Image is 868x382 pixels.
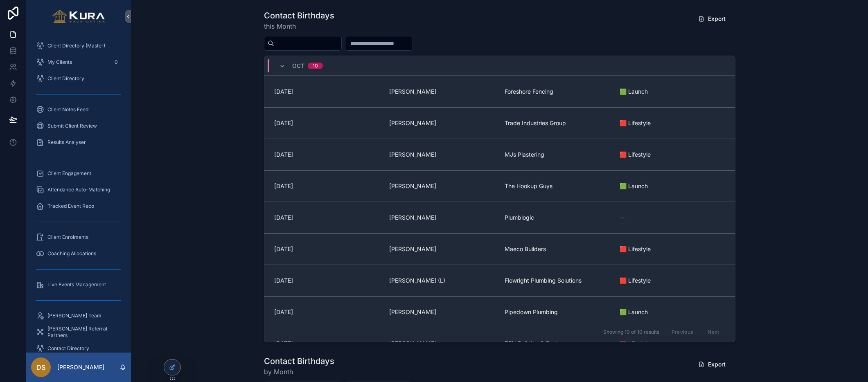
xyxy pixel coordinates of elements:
[31,199,126,213] a: Tracked Event Reco
[389,182,495,190] span: [PERSON_NAME]
[620,308,725,316] span: 🟩 Launch
[31,119,126,133] a: Submit Client Review
[389,276,495,285] span: [PERSON_NAME] (L)
[31,325,126,339] a: [PERSON_NAME] Referral Partners
[389,88,495,96] span: [PERSON_NAME]
[36,362,45,372] span: DS
[264,355,334,367] h1: Contact Birthdays
[620,151,725,159] span: 🟥 Lifestyle
[47,326,118,339] span: [PERSON_NAME] Referral Partners
[31,38,126,53] a: Client Directory (Master)
[274,182,380,190] span: [DATE]
[31,71,126,86] a: Client Directory
[505,88,610,96] span: Foreshore Fencing
[31,182,126,197] a: Attendance Auto-Matching
[31,102,126,117] a: Client Notes Feed
[264,10,334,21] h1: Contact Birthdays
[47,43,105,49] span: Client Directory (Master)
[31,166,126,181] a: Client Engagement
[264,21,334,31] span: this Month
[31,341,126,356] a: Contact Directory
[26,33,131,353] div: scrollable content
[505,119,610,127] span: Trade Industries Group
[505,276,610,285] span: Flowright Plumbing Solutions
[505,151,610,159] span: MJs Plastering
[31,135,126,150] a: Results Analyser
[47,234,88,240] span: Client Enrolments
[31,308,126,323] a: [PERSON_NAME] Team
[505,308,610,316] span: Pipedown Plumbing
[274,276,380,285] span: [DATE]
[52,10,105,23] img: App logo
[274,308,380,316] span: [DATE]
[505,213,610,222] span: Plumblogic
[389,308,495,316] span: [PERSON_NAME]
[603,329,659,335] span: Showing 10 of 10 results
[274,88,380,96] span: [DATE]
[389,245,495,253] span: [PERSON_NAME]
[264,367,334,377] span: by Month
[620,119,725,127] span: 🟥 Lifestyle
[47,312,101,319] span: [PERSON_NAME] Team
[47,203,94,209] span: Tracked Event Reco
[47,59,72,65] span: My Clients
[47,187,110,193] span: Attendance Auto-Matching
[274,119,380,127] span: [DATE]
[31,277,126,292] a: Live Events Management
[47,345,89,352] span: Contact Directory
[57,363,104,371] p: [PERSON_NAME]
[692,357,732,372] button: Export
[620,276,725,285] span: 🟥 Lifestyle
[313,63,318,69] div: 10
[111,57,121,67] div: 0
[292,62,304,70] span: Oct
[620,182,725,190] span: 🟩 Launch
[47,123,97,129] span: Submit Client Review
[389,151,495,159] span: [PERSON_NAME]
[692,11,732,26] button: Export
[47,281,106,288] span: Live Events Management
[505,245,610,253] span: Maeco Builders
[47,170,91,177] span: Client Engagement
[620,88,725,96] span: 🟩 Launch
[31,230,126,245] a: Client Enrolments
[389,119,495,127] span: [PERSON_NAME]
[47,106,88,113] span: Client Notes Feed
[505,182,610,190] span: The Hookup Guys
[47,250,96,257] span: Coaching Allocations
[620,213,625,222] span: --
[274,151,380,159] span: [DATE]
[31,246,126,261] a: Coaching Allocations
[47,139,86,146] span: Results Analyser
[274,245,380,253] span: [DATE]
[620,245,725,253] span: 🟥 Lifestyle
[47,75,84,82] span: Client Directory
[389,213,495,222] span: [PERSON_NAME]
[274,213,380,222] span: [DATE]
[31,55,126,70] a: My Clients0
